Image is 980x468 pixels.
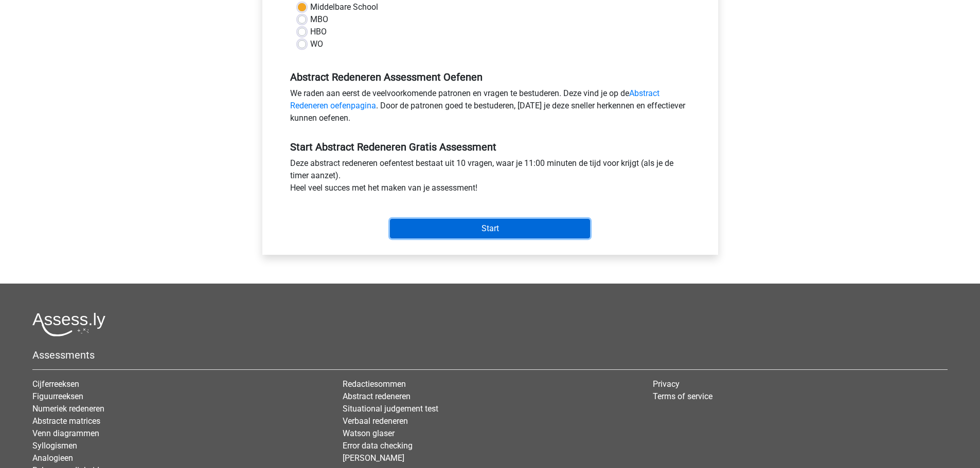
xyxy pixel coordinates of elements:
[282,157,698,198] div: Deze abstract redeneren oefentest bestaat uit 10 vragen, waar je 11:00 minuten de tijd voor krijg...
[653,391,712,401] a: Terms of service
[32,379,79,389] a: Cijferreeksen
[343,453,404,463] a: [PERSON_NAME]
[310,1,378,13] label: Middelbare School
[310,13,328,26] label: MBO
[290,141,690,153] h5: Start Abstract Redeneren Gratis Assessment
[32,391,83,401] a: Figuurreeksen
[282,87,698,128] div: We raden aan eerst de veelvoorkomende patronen en vragen te bestuderen. Deze vind je op de . Door...
[32,428,99,438] a: Venn diagrammen
[32,453,73,463] a: Analogieen
[390,219,590,238] input: Start
[343,428,395,438] a: Watson glaser
[32,441,77,451] a: Syllogismen
[310,38,323,50] label: WO
[32,312,105,336] img: Assessly logo
[310,26,327,38] label: HBO
[343,441,413,451] a: Error data checking
[290,71,690,83] h5: Abstract Redeneren Assessment Oefenen
[32,416,100,426] a: Abstracte matrices
[343,379,406,389] a: Redactiesommen
[343,416,408,426] a: Verbaal redeneren
[343,391,411,401] a: Abstract redeneren
[32,404,104,414] a: Numeriek redeneren
[343,404,438,414] a: Situational judgement test
[32,349,948,361] h5: Assessments
[653,379,680,389] a: Privacy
